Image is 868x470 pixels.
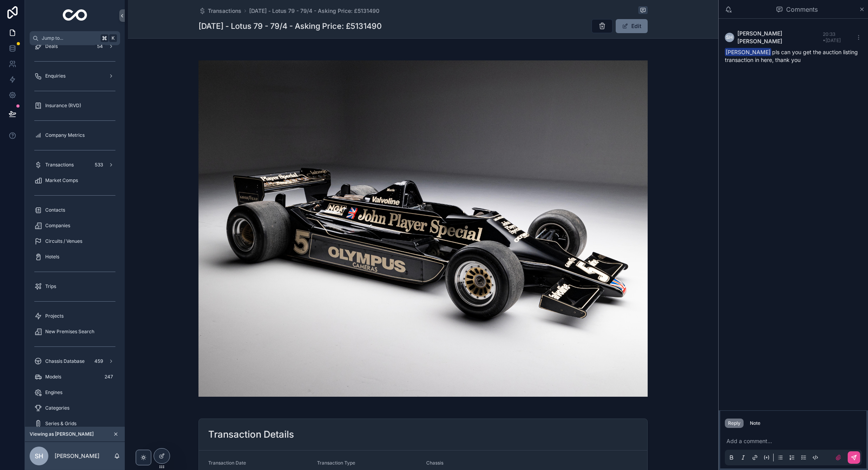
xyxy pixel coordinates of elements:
button: Jump to...K [30,31,120,45]
span: Enquiries [45,73,66,79]
span: Insurance (RVD) [45,102,81,109]
span: SH [726,34,733,41]
span: Company Metrics [45,132,85,138]
span: Comments [786,5,818,14]
img: App logo [63,9,87,22]
div: 459 [92,357,105,366]
a: Deals54 [30,39,120,53]
h2: Transaction Details [208,428,294,441]
span: Chassis Database [45,358,85,364]
span: [PERSON_NAME] [PERSON_NAME] [737,30,823,45]
img: atthJ6S1FHVQ2KKdw12035-image-2.jpeg [198,60,648,397]
span: Contacts [45,207,65,213]
span: Models [45,374,61,380]
a: Transactions [198,7,241,15]
div: 54 [95,42,105,51]
a: [DATE] - Lotus 79 - 79/4 - Asking Price: £5131490 [249,7,379,15]
span: Viewing as [PERSON_NAME] [30,431,94,437]
span: New Premises Search [45,329,94,335]
a: New Premises Search [30,325,120,339]
a: Engines [30,385,120,399]
span: Transactions [45,162,74,168]
span: Transaction Type [317,460,356,466]
button: Edit [616,19,648,33]
a: Insurance (RVD) [30,99,120,113]
div: scrollable content [25,45,125,427]
a: Chassis Database459 [30,354,120,368]
a: Categories [30,401,120,415]
a: Enquiries [30,69,120,83]
span: Engines [45,389,62,396]
a: Trips [30,279,120,293]
span: Categories [45,405,69,411]
a: Company Metrics [30,128,120,142]
h1: [DATE] - Lotus 79 - 79/4 - Asking Price: £5131490 [198,21,382,32]
span: Jump to... [42,35,97,41]
a: Projects [30,309,120,323]
span: Trips [45,283,56,290]
span: [PERSON_NAME] [725,48,771,56]
span: Transactions [208,7,241,15]
span: pls can you get the auction listing transaction in here, thank you [725,49,858,63]
span: Hotels [45,254,59,260]
span: Deals [45,43,58,49]
span: Projects [45,313,64,319]
span: K [110,35,116,41]
span: Chassis [426,460,443,466]
a: Contacts [30,203,120,217]
button: Reply [725,419,744,428]
div: 247 [102,372,115,382]
div: Note [750,420,760,426]
span: Companies [45,223,70,229]
span: Transaction Date [208,460,246,466]
span: SH [35,451,43,461]
div: 533 [92,160,105,170]
a: Circuits / Venues [30,234,120,248]
a: Series & Grids [30,417,120,431]
a: Hotels [30,250,120,264]
a: Transactions533 [30,158,120,172]
span: Circuits / Venues [45,238,82,244]
span: 20:33 • [DATE] [823,31,841,43]
button: Note [747,419,763,428]
a: Models247 [30,370,120,384]
a: Companies [30,219,120,233]
a: Market Comps [30,173,120,187]
p: [PERSON_NAME] [55,452,99,460]
span: Series & Grids [45,421,76,427]
span: Market Comps [45,177,78,184]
